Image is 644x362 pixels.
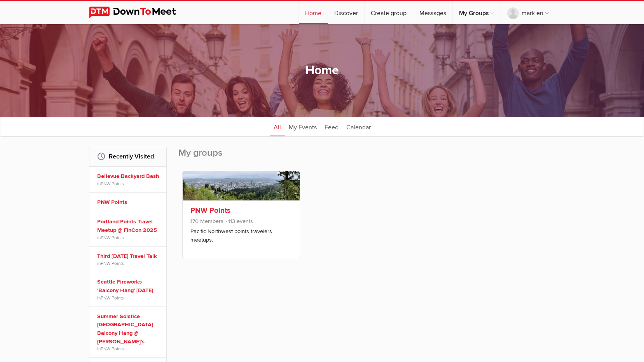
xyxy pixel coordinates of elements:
[365,1,413,24] a: Create group
[97,218,161,234] a: Portland Points Travel Meetup @ FinCon 2025
[101,181,124,186] a: PNW Points
[89,7,188,18] img: DownToMeet
[97,252,161,261] a: Third [DATE] Travel Talk
[97,198,161,207] a: PNW Points
[413,1,452,24] a: Messages
[453,1,501,24] a: My Groups
[97,260,161,266] span: in
[97,147,159,166] h2: Recently Visited
[97,235,161,241] span: in
[328,1,364,24] a: Discover
[190,218,223,225] span: 170 Members
[101,346,124,352] a: PNW Points
[97,278,161,294] a: Seattle Fireworks 'Balcony Hang' [DATE]
[342,117,375,136] a: Calendar
[190,206,230,215] a: PNW Points
[97,312,161,346] a: Summer Solstice [GEOGRAPHIC_DATA] Balcony Hang @ [PERSON_NAME]'s
[97,181,161,187] span: in
[97,295,161,301] span: in
[101,261,124,266] a: PNW Points
[97,172,161,181] a: Bellevue Backyard Bash
[101,235,124,240] a: PNW Points
[501,1,555,24] a: mark en
[285,117,321,136] a: My Events
[97,346,161,352] span: in
[190,227,292,244] p: Pacific Northwest points travelers meetups.
[101,295,124,301] a: PNW Points
[305,63,339,79] h1: Home
[321,117,342,136] a: Feed
[270,117,285,136] a: All
[178,147,555,167] h2: My groups
[299,1,328,24] a: Home
[225,218,253,225] span: 113 events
